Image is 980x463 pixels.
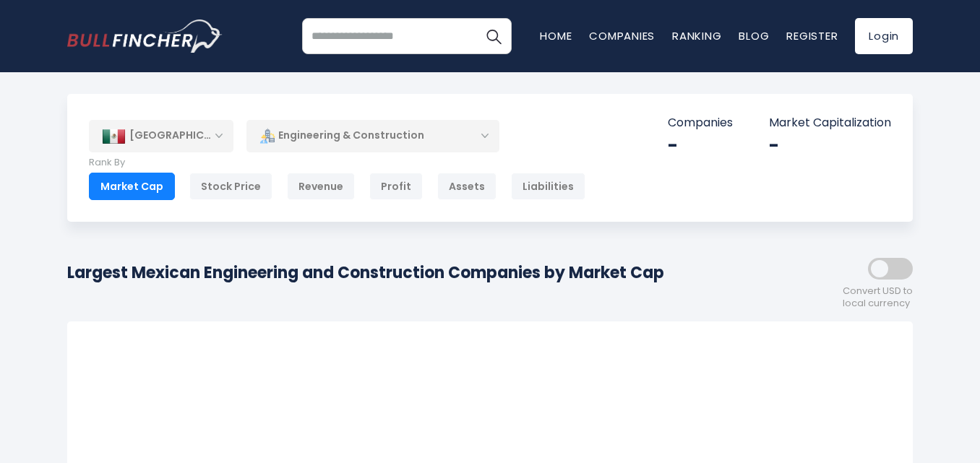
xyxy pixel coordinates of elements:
img: bullfincher logo [67,20,223,53]
a: Home [540,28,572,43]
a: Register [786,28,838,43]
a: Go to homepage [67,20,223,53]
div: - [668,134,733,157]
h1: Largest Mexican Engineering and Construction Companies by Market Cap [67,261,664,285]
div: [GEOGRAPHIC_DATA] [89,120,233,152]
p: Rank By [89,157,585,169]
a: Companies [589,28,655,43]
div: Profit [369,173,423,200]
a: Login [855,18,913,54]
button: Search [476,18,512,54]
div: Market Cap [89,173,175,200]
div: Engineering & Construction [246,119,499,152]
p: Market Capitalization [769,116,891,131]
div: Liabilities [511,173,585,200]
div: Assets [437,173,497,200]
a: Blog [739,28,769,43]
div: - [769,134,891,157]
p: Companies [668,116,733,131]
a: Ranking [672,28,721,43]
div: Revenue [287,173,355,200]
span: Convert USD to local currency [843,285,913,310]
div: Stock Price [189,173,272,200]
